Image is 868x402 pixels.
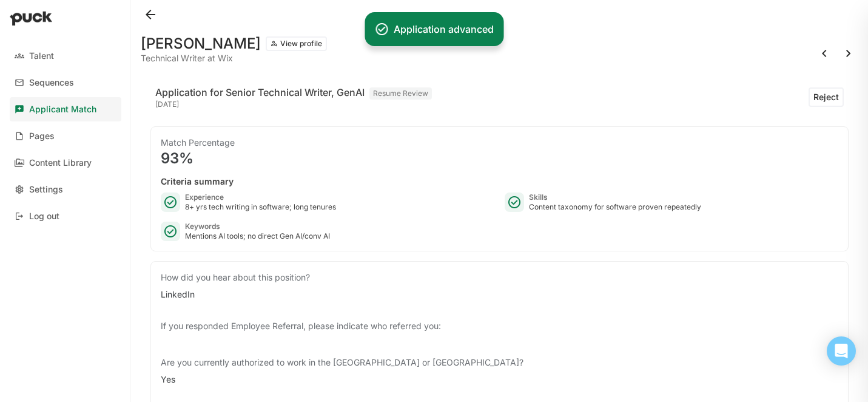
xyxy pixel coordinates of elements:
[29,78,74,88] div: Sequences
[809,87,844,107] button: Reject
[10,151,121,175] a: Content Library
[161,271,838,284] div: How did you hear about this position?
[185,202,336,212] div: 8+ yrs tech writing in software; long tenures
[161,151,838,166] div: 93%
[161,137,838,149] div: Match Percentage
[155,100,432,109] div: [DATE]
[161,356,838,369] div: Are you currently authorized to work in the [GEOGRAPHIC_DATA] or [GEOGRAPHIC_DATA]?
[529,192,701,202] div: Skills
[266,36,327,51] button: View profile
[29,158,92,168] div: Content Library
[10,44,121,68] a: Talent
[10,70,121,95] a: Sequences
[141,36,261,51] h1: [PERSON_NAME]
[10,177,121,202] a: Settings
[161,288,838,301] div: LinkedIn
[29,211,59,222] div: Log out
[394,22,494,36] div: Application advanced
[10,124,121,148] a: Pages
[369,87,432,100] div: Resume Review
[141,53,327,63] div: Technical Writer at Wix
[29,185,63,195] div: Settings
[10,97,121,121] a: Applicant Match
[29,51,54,61] div: Talent
[155,85,365,100] div: Application for Senior Technical Writer, GenAI
[161,373,838,386] div: Yes
[185,222,330,231] div: Keywords
[185,192,336,202] div: Experience
[161,320,838,332] div: If you responded Employee Referral, please indicate who referred you:
[161,175,838,188] div: Criteria summary
[827,336,856,366] div: Open Intercom Messenger
[185,231,330,241] div: Mentions AI tools; no direct Gen AI/conv AI
[529,202,701,212] div: Content taxonomy for software proven repeatedly
[29,131,55,141] div: Pages
[29,104,96,115] div: Applicant Match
